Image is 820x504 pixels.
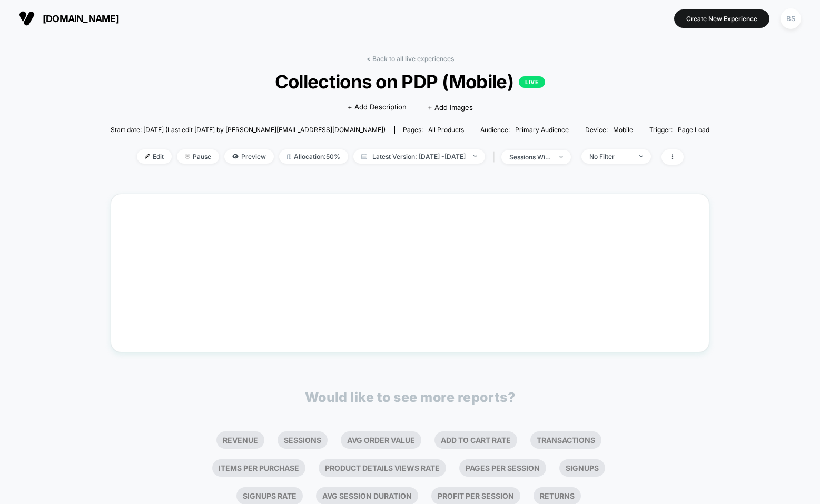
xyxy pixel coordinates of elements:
[348,102,407,113] span: + Add Description
[341,431,421,449] li: Avg Order Value
[353,149,485,164] span: Latest Version: [DATE] - [DATE]
[613,126,633,134] span: mobile
[473,155,477,157] img: end
[589,153,631,160] div: No Filter
[777,8,804,29] button: BS
[490,149,501,165] span: |
[137,149,172,164] span: Edit
[559,156,563,158] img: end
[16,10,122,27] button: [DOMAIN_NAME]
[212,459,305,477] li: Items Per Purchase
[145,154,150,159] img: edit
[649,126,709,134] div: Trigger:
[224,149,274,164] span: Preview
[519,76,545,88] p: LIVE
[434,431,517,449] li: Add To Cart Rate
[639,155,643,157] img: end
[177,149,219,164] span: Pause
[480,126,569,134] div: Audience:
[305,389,516,405] p: Would like to see more reports?
[111,126,386,134] span: Start date: [DATE] (Last edit [DATE] by [PERSON_NAME][EMAIL_ADDRESS][DOMAIN_NAME])
[428,126,464,134] span: all products
[678,126,709,134] span: Page Load
[530,431,601,449] li: Transactions
[559,459,605,477] li: Signups
[367,55,454,63] a: < Back to all live experiences
[287,154,291,159] img: rebalance
[141,70,680,93] span: Collections on PDP (Mobile)
[19,11,35,26] img: Visually logo
[403,126,464,134] div: Pages:
[279,149,348,164] span: Allocation: 50%
[185,154,190,159] img: end
[459,459,546,477] li: Pages Per Session
[781,8,801,29] div: BS
[361,154,367,159] img: calendar
[515,126,569,134] span: Primary Audience
[319,459,446,477] li: Product Details Views Rate
[428,103,473,112] span: + Add Images
[216,431,264,449] li: Revenue
[577,126,641,134] span: Device:
[509,153,551,161] div: sessions with impression
[674,9,769,28] button: Create New Experience
[278,431,328,449] li: Sessions
[43,13,119,24] span: [DOMAIN_NAME]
